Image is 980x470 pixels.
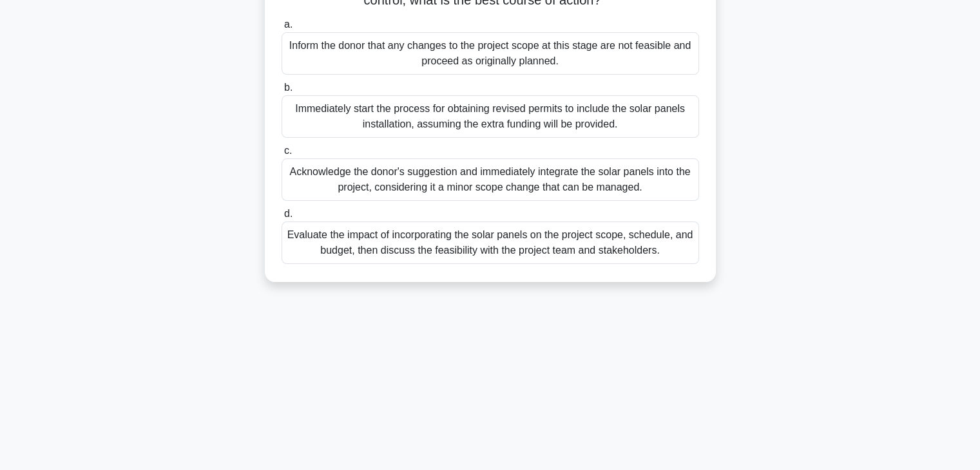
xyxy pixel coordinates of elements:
span: b. [284,82,293,93]
span: c. [284,145,292,156]
div: Evaluate the impact of incorporating the solar panels on the project scope, schedule, and budget,... [282,221,699,264]
span: d. [284,208,293,219]
div: Inform the donor that any changes to the project scope at this stage are not feasible and proceed... [282,32,699,75]
div: Acknowledge the donor's suggestion and immediately integrate the solar panels into the project, c... [282,158,699,201]
span: a. [284,19,293,30]
div: Immediately start the process for obtaining revised permits to include the solar panels installat... [282,95,699,138]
